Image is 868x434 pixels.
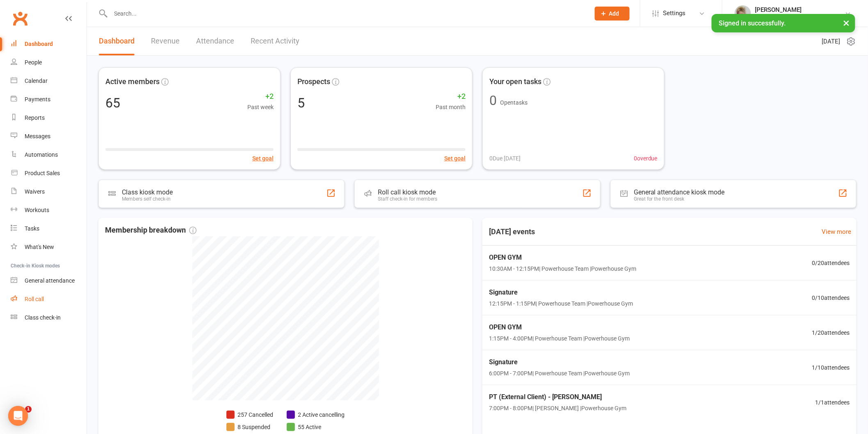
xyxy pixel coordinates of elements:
span: Settings [663,4,686,23]
span: +2 [436,91,466,103]
span: Active members [105,76,160,88]
div: People [25,59,42,66]
div: Class check-in [25,314,61,321]
div: Members self check-in [122,196,173,202]
a: Revenue [151,27,180,55]
div: Workouts [25,207,49,213]
li: 55 Active [287,423,345,432]
div: 0 [489,94,497,107]
button: Set goal [444,154,466,163]
span: OPEN GYM [489,322,630,333]
span: 6:00PM - 7:00PM | Powerhouse Team | Powerhouse Gym [489,369,630,378]
div: Automations [25,151,58,158]
li: 2 Active cancelling [287,410,345,419]
div: General attendance kiosk mode [634,188,725,196]
a: Payments [11,90,87,109]
div: Reports [25,114,45,121]
a: Reports [11,109,87,127]
div: Roll call kiosk mode [378,188,437,196]
a: Workouts [11,201,87,219]
span: 10:30AM - 12:15PM | Powerhouse Team | Powerhouse Gym [489,264,636,273]
span: 7:00PM - 8:00PM | [PERSON_NAME] | Powerhouse Gym [489,404,626,413]
div: Payments [25,96,50,103]
div: Calendar [25,78,48,84]
div: Open Intercom Messenger [8,406,28,426]
a: General attendance kiosk mode [11,272,87,290]
span: Membership breakdown [105,224,196,236]
div: 65 [105,96,120,110]
button: Add [595,7,630,21]
a: Attendance [196,27,234,55]
span: 1 / 20 attendees [812,328,850,337]
li: 257 Cancelled [226,410,274,419]
a: Product Sales [11,164,87,183]
a: Calendar [11,72,87,90]
a: Waivers [11,183,87,201]
span: Signature [489,357,630,368]
span: 1 / 10 attendees [812,363,850,372]
span: Past month [436,103,466,112]
div: Staff check-in for members [378,196,437,202]
a: Clubworx [10,8,30,29]
a: People [11,53,87,72]
h3: [DATE] events [482,224,541,239]
a: Roll call [11,290,87,308]
a: View more [822,227,852,237]
span: 0 Due [DATE] [489,154,521,163]
span: 0 / 10 attendees [812,293,850,302]
div: Powerhouse Physiotherapy Pty Ltd [755,14,845,21]
span: 0 / 20 attendees [812,258,850,267]
span: Signature [489,287,633,298]
img: thumb_image1590539733.png [735,5,751,22]
span: 0 overdue [634,154,658,163]
div: General attendance [25,277,75,284]
a: Tasks [11,219,87,238]
span: 1 / 1 attendees [815,398,850,407]
a: What's New [11,238,87,256]
span: Prospects [297,76,330,88]
div: Messages [25,133,50,139]
a: Automations [11,146,87,164]
button: Set goal [252,154,274,163]
div: Roll call [25,296,44,302]
div: What's New [25,244,54,250]
div: Waivers [25,188,45,195]
a: Dashboard [99,27,135,55]
span: Your open tasks [489,76,541,88]
button: × [839,14,854,32]
li: 8 Suspended [226,423,274,432]
span: 12:15PM - 1:15PM | Powerhouse Team | Powerhouse Gym [489,299,633,308]
span: Past week [247,103,274,112]
div: Great for the front desk [634,196,725,202]
span: Open tasks [500,99,528,106]
a: Recent Activity [251,27,299,55]
a: Dashboard [11,35,87,53]
span: 1:15PM - 4:00PM | Powerhouse Team | Powerhouse Gym [489,334,630,343]
div: Tasks [25,225,39,232]
div: 5 [297,96,305,110]
span: Add [609,10,619,17]
input: Search... [108,8,584,19]
span: 1 [25,406,32,413]
div: Product Sales [25,170,60,176]
div: Class kiosk mode [122,188,173,196]
div: [PERSON_NAME] [755,6,845,14]
a: Messages [11,127,87,146]
a: Class kiosk mode [11,308,87,327]
span: Signed in successfully. [719,19,786,27]
span: [DATE] [822,37,841,46]
span: PT (External Client) - [PERSON_NAME] [489,392,626,402]
span: OPEN GYM [489,252,636,263]
div: Dashboard [25,41,53,47]
span: +2 [247,91,274,103]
